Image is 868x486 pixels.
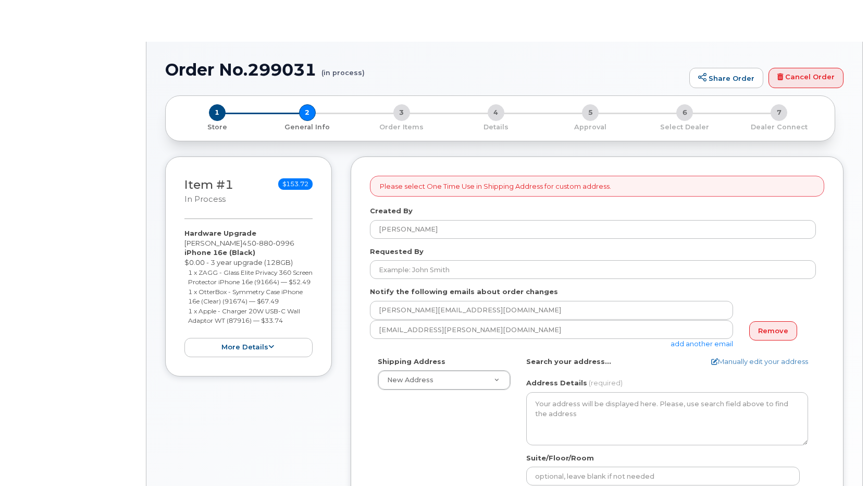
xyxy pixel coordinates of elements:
[387,376,433,384] span: New Address
[256,239,273,247] span: 880
[188,288,303,306] small: 1 x OtterBox - Symmetry Case iPhone 16e (Clear) (91674) — $67.49
[184,178,233,205] h3: Item #1
[671,339,733,348] a: add another email
[370,206,413,216] label: Created By
[370,320,733,339] input: Example: john@appleseed.com
[188,269,313,286] small: 1 x ZAGG - Glass Elite Privacy 360 Screen Protector iPhone 16e (91664) — $52.49
[370,247,424,257] label: Requested By
[370,260,816,279] input: Example: John Smith
[378,371,510,390] a: New Address
[526,357,611,367] label: Search your address...
[209,104,226,121] span: 1
[184,229,256,237] strong: Hardware Upgrade
[178,123,256,132] p: Store
[273,239,294,247] span: 0996
[749,321,797,341] a: Remove
[526,467,800,485] input: optional, leave blank if not needed
[768,68,844,89] a: Cancel Order
[378,357,445,367] label: Shipping Address
[711,357,808,367] a: Manually edit your address
[321,60,365,77] small: (in process)
[689,68,763,89] a: Share Order
[278,178,313,190] span: $153.72
[188,307,300,325] small: 1 x Apple - Charger 20W USB-C Wall Adaptor WT (87916) — $33.74
[589,379,623,387] span: (required)
[370,287,558,297] label: Notify the following emails about order changes
[370,301,733,320] input: Example: john@appleseed.com
[526,453,594,463] label: Suite/Floor/Room
[184,228,313,357] div: [PERSON_NAME] $0.00 - 3 year upgrade (128GB)
[526,378,587,388] label: Address Details
[165,60,684,79] h1: Order No.299031
[242,239,294,247] span: 450
[184,338,313,357] button: more details
[174,121,260,132] a: 1 Store
[184,248,255,257] strong: iPhone 16e (Black)
[380,181,611,191] p: Please select One Time Use in Shipping Address for custom address.
[184,195,226,204] small: in process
